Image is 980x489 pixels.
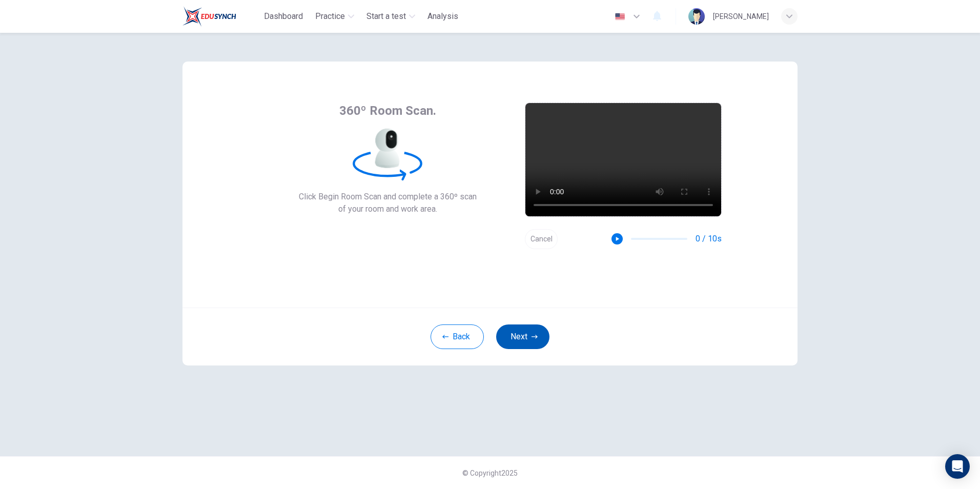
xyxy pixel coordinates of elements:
span: Analysis [427,10,458,23]
div: Open Intercom Messenger [945,454,970,479]
button: Analysis [423,7,462,26]
button: Back [431,324,484,349]
img: Profile picture [688,8,705,25]
img: en [614,13,626,21]
img: Train Test logo [182,6,236,27]
span: Dashboard [264,10,303,23]
div: [PERSON_NAME] [713,10,769,23]
span: Start a test [366,10,406,23]
button: Start a test [362,7,419,26]
a: Train Test logo [182,6,260,27]
span: Click Begin Room Scan and complete a 360º scan [299,191,477,203]
button: Cancel [525,229,558,249]
span: Practice [315,10,345,23]
span: 0 / 10s [696,233,722,245]
span: 360º Room Scan. [339,103,436,119]
button: Practice [311,7,358,26]
button: Dashboard [260,7,307,26]
span: © Copyright 2025 [462,469,518,477]
button: Next [496,324,549,349]
span: of your room and work area. [299,203,477,215]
